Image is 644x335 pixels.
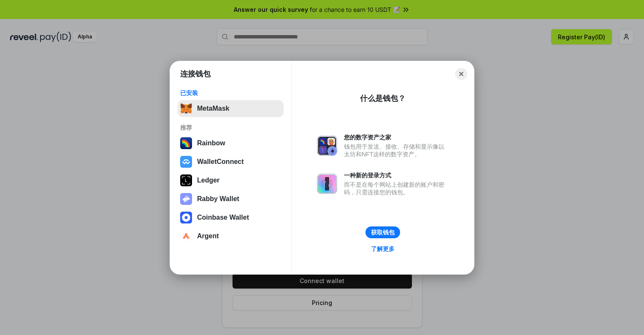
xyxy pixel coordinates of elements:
div: MetaMask [197,105,229,112]
div: 推荐 [180,124,281,131]
img: svg+xml,%3Csvg%20fill%3D%22none%22%20height%3D%2233%22%20viewBox%3D%220%200%2035%2033%22%20width%... [180,103,192,114]
button: 获取钱包 [365,226,400,238]
h1: 连接钱包 [180,69,211,79]
div: 了解更多 [371,245,395,253]
button: Argent [178,228,284,245]
button: Rainbow [178,135,284,152]
div: 钱包用于发送、接收、存储和显示像以太坊和NFT这样的数字资产。 [344,143,449,158]
div: 一种新的登录方式 [344,172,449,179]
a: 了解更多 [366,243,400,254]
img: svg+xml,%3Csvg%20xmlns%3D%22http%3A%2F%2Fwww.w3.org%2F2000%2Fsvg%22%20width%3D%2228%22%20height%3... [180,174,192,186]
div: Coinbase Wallet [197,214,249,221]
div: 已安装 [180,89,281,97]
div: 而不是在每个网站上创建新的账户和密码，只需连接您的钱包。 [344,181,449,196]
div: 什么是钱包？ [360,93,406,103]
button: Rabby Wallet [178,191,284,207]
button: WalletConnect [178,153,284,170]
img: svg+xml,%3Csvg%20xmlns%3D%22http%3A%2F%2Fwww.w3.org%2F2000%2Fsvg%22%20fill%3D%22none%22%20viewBox... [180,193,192,205]
img: svg+xml,%3Csvg%20width%3D%2228%22%20height%3D%2228%22%20viewBox%3D%220%200%2028%2028%22%20fill%3D... [180,230,192,242]
div: Ledger [197,177,219,184]
button: Ledger [178,172,284,189]
img: svg+xml,%3Csvg%20width%3D%2228%22%20height%3D%2228%22%20viewBox%3D%220%200%2028%2028%22%20fill%3D... [180,212,192,223]
div: Rabby Wallet [197,195,239,203]
div: WalletConnect [197,158,244,166]
button: Coinbase Wallet [178,209,284,226]
img: svg+xml,%3Csvg%20width%3D%2228%22%20height%3D%2228%22%20viewBox%3D%220%200%2028%2028%22%20fill%3D... [180,156,192,168]
img: svg+xml,%3Csvg%20width%3D%22120%22%20height%3D%22120%22%20viewBox%3D%220%200%20120%20120%22%20fil... [180,137,192,149]
div: 您的数字资产之家 [344,133,449,141]
button: MetaMask [178,100,284,117]
img: svg+xml,%3Csvg%20xmlns%3D%22http%3A%2F%2Fwww.w3.org%2F2000%2Fsvg%22%20fill%3D%22none%22%20viewBox... [317,174,337,194]
div: 获取钱包 [371,229,395,236]
div: Rainbow [197,139,225,147]
img: svg+xml,%3Csvg%20xmlns%3D%22http%3A%2F%2Fwww.w3.org%2F2000%2Fsvg%22%20fill%3D%22none%22%20viewBox... [317,136,337,156]
div: Argent [197,232,219,240]
button: Close [455,68,467,80]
